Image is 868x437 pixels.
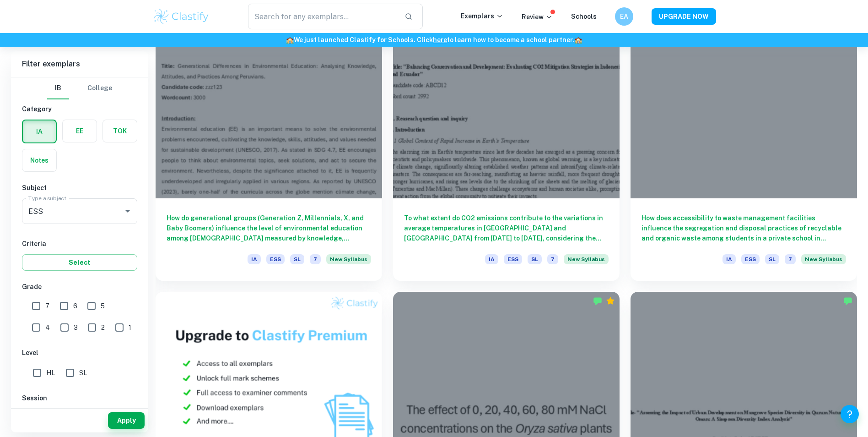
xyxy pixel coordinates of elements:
img: Marked [593,296,602,306]
button: Open [121,205,134,218]
span: 3 [74,322,78,333]
label: Type a subject [28,194,66,202]
div: Starting from the May 2026 session, the ESS IA requirements have changed. We created this exempla... [326,254,371,270]
span: SL [528,254,542,264]
span: SL [290,254,304,264]
h6: Level [22,348,137,358]
h6: Session [22,393,137,403]
button: Apply [108,412,145,429]
p: Exemplars [461,11,503,21]
button: IB [47,77,69,99]
span: 🏫 [286,36,294,44]
span: 1 [129,322,131,333]
div: Premium [606,296,615,306]
span: New Syllabus [564,254,609,264]
span: 7 [785,254,796,264]
span: 7 [45,301,49,311]
div: Starting from the May 2026 session, the ESS IA requirements have changed. We created this exempla... [564,254,609,270]
img: Clastify logo [152,7,210,26]
h6: To what extent do CO2 emissions contribute to the variations in average temperatures in [GEOGRAPH... [404,213,609,243]
span: ESS [504,254,522,264]
span: IA [248,254,261,264]
button: EA [615,7,633,26]
span: 🏫 [574,36,582,44]
button: IA [23,120,56,142]
button: Select [22,254,137,271]
h6: Subject [22,183,137,193]
span: New Syllabus [801,254,846,264]
span: New Syllabus [326,254,371,264]
h6: Filter exemplars [11,51,148,77]
span: 7 [310,254,321,264]
button: TOK [103,120,137,142]
h6: Criteria [22,239,137,249]
h6: How does accessibility to waste management facilities influence the segregation and disposal prac... [642,213,846,243]
a: How does accessibility to waste management facilities influence the segregation and disposal prac... [631,28,857,281]
span: 7 [547,254,558,264]
span: SL [765,254,779,264]
span: ESS [741,254,760,264]
a: Schools [571,13,597,20]
h6: We just launched Clastify for Schools. Click to learn how to become a school partner. [2,35,866,45]
h6: Category [22,104,137,114]
div: Filter type choice [47,77,112,99]
span: 2 [101,322,105,333]
button: College [87,77,112,99]
p: Review [522,12,553,22]
input: Search for any exemplars... [248,4,398,29]
span: ESS [266,254,285,264]
button: UPGRADE NOW [652,8,716,25]
h6: Grade [22,282,137,292]
img: Marked [843,296,852,306]
span: 5 [101,301,105,311]
span: IA [485,254,498,264]
a: here [433,36,447,44]
span: HL [46,368,55,378]
button: EE [63,120,97,142]
button: Help and Feedback [841,405,859,423]
span: SL [79,368,87,378]
h6: How do generational groups (Generation Z, Millennials, X, and Baby Boomers) influence the level o... [167,213,371,243]
span: IA [722,254,736,264]
div: Starting from the May 2026 session, the ESS IA requirements have changed. We created this exempla... [801,254,846,270]
button: Notes [22,149,56,171]
a: To what extent do CO2 emissions contribute to the variations in average temperatures in [GEOGRAPH... [393,28,620,281]
span: 6 [73,301,77,311]
a: How do generational groups (Generation Z, Millennials, X, and Baby Boomers) influence the level o... [156,28,382,281]
span: 4 [45,322,50,333]
h6: EA [619,11,629,22]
